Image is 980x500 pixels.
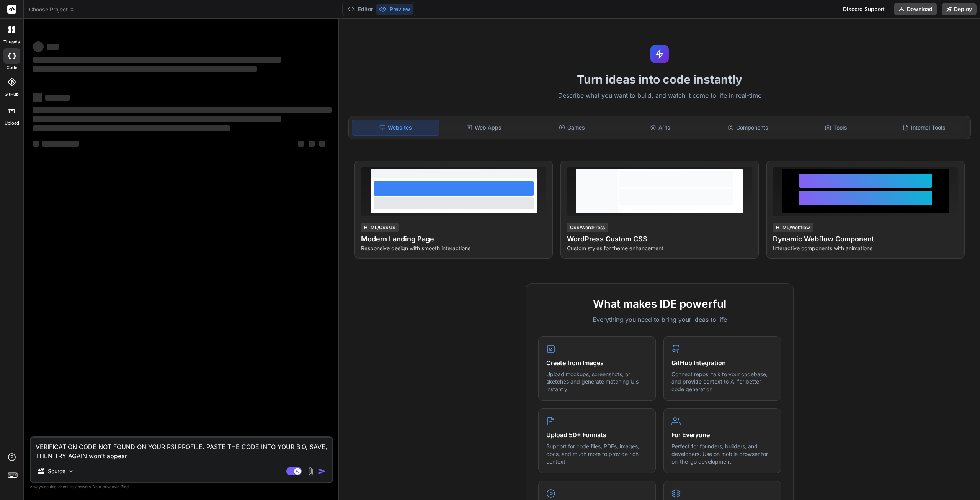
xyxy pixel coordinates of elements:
[33,57,281,63] span: ‌
[47,44,59,50] span: ‌
[705,120,791,136] div: Components
[671,443,773,465] p: Perfect for founders, builders, and developers. Use on mobile browser for on-the-go development
[319,141,325,147] span: ‌
[567,234,752,244] h4: WordPress Custom CSS
[352,120,439,136] div: Websites
[773,244,958,252] p: Interactive components with animations
[881,120,967,136] div: Internal Tools
[103,484,116,489] span: privacy
[671,370,773,393] p: Connect repos, talk to your codebase, and provide context to AI for better code generation
[68,468,74,475] img: Pick Models
[546,430,648,439] h4: Upload 50+ Formats
[671,358,773,367] h4: GitHub Integration
[838,3,889,15] div: Discord Support
[3,39,20,45] label: threads
[33,116,281,122] span: ‌
[376,4,413,15] button: Preview
[529,120,615,136] div: Games
[344,72,975,86] h1: Turn ideas into code instantly
[45,95,70,101] span: ‌
[29,6,75,13] span: Choose Project
[344,4,376,15] button: Editor
[33,41,44,52] span: ‌
[33,125,230,131] span: ‌
[773,223,813,232] div: HTML/Webflow
[344,91,975,101] p: Describe what you want to build, and watch it come to life in real-time
[793,120,879,136] div: Tools
[546,443,648,465] p: Support for code files, PDFs, images, docs, and much more to provide rich context
[318,467,326,475] img: icon
[567,244,752,252] p: Custom styles for theme enhancement
[5,120,19,126] label: Upload
[33,66,257,72] span: ‌
[671,430,773,439] h4: For Everyone
[33,107,332,113] span: ‌
[42,141,79,147] span: ‌
[33,93,42,102] span: ‌
[538,296,781,312] h2: What makes IDE powerful
[546,370,648,393] p: Upload mockups, screenshots, or sketches and generate matching UIs instantly
[361,223,399,232] div: HTML/CSS/JS
[33,141,39,147] span: ‌
[894,3,937,15] button: Download
[361,244,546,252] p: Responsive design with smooth interactions
[942,3,977,15] button: Deploy
[7,64,17,71] label: code
[441,120,527,136] div: Web Apps
[617,120,703,136] div: APIs
[773,234,958,244] h4: Dynamic Webflow Component
[31,438,332,461] textarea: VERIFICATION CODE NOT FOUND ON YOUR RSI PROFILE. PASTE THE CODE INTO YOUR BIO, SAVE, THEN TRY AGA...
[30,483,333,490] p: Always double-check its answers. Your in Bind
[5,91,19,98] label: GitHub
[48,467,65,475] p: Source
[567,223,608,232] div: CSS/WordPress
[298,141,304,147] span: ‌
[546,358,648,367] h4: Create from Images
[309,141,315,147] span: ‌
[306,467,315,476] img: attachment
[361,234,546,244] h4: Modern Landing Page
[538,315,781,324] p: Everything you need to bring your ideas to life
